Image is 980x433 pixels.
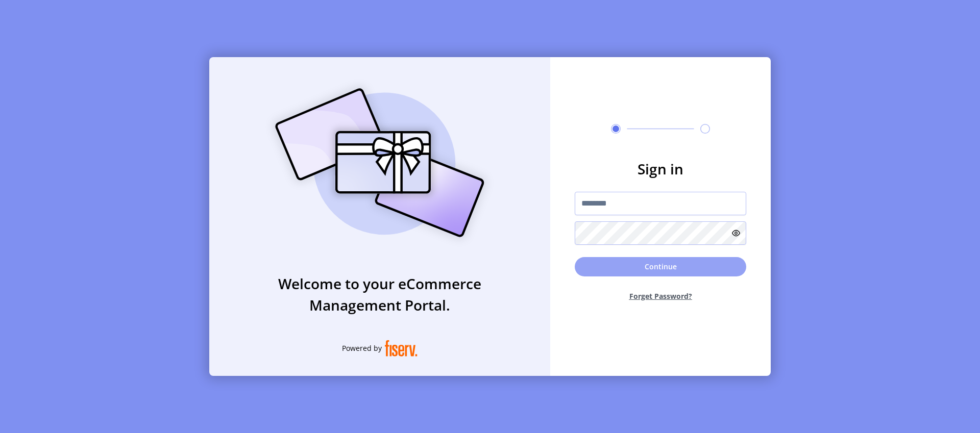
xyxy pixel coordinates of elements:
button: Forget Password? [575,283,746,310]
h3: Sign in [575,158,746,180]
img: card_Illustration.svg [260,77,500,248]
button: Continue [575,257,746,276]
h3: Welcome to your eCommerce Management Portal. [209,273,550,316]
span: Powered by [342,343,382,353]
